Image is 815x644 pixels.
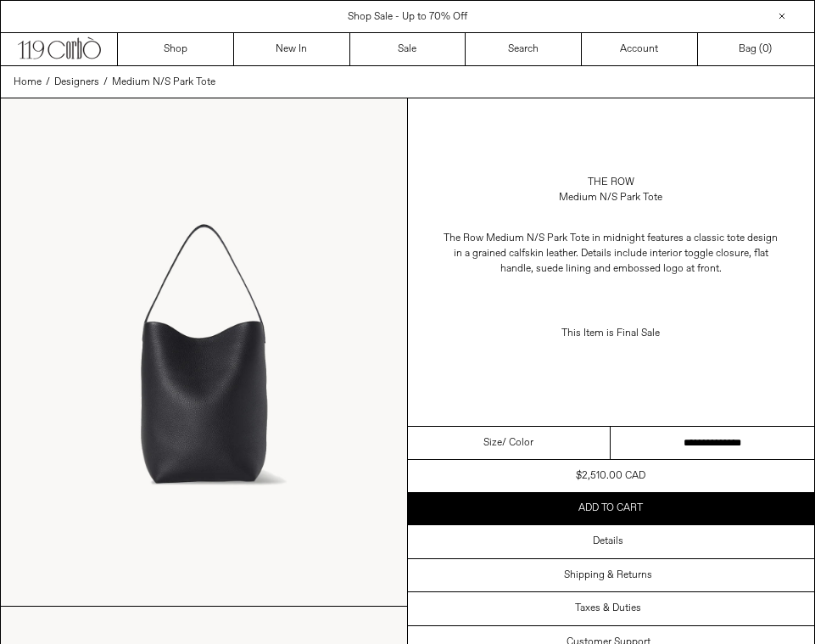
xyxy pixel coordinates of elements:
a: Bag () [698,33,814,65]
span: Medium N/S Park Tote [112,76,215,89]
span: Designers [54,76,99,89]
a: New In [234,33,350,65]
div: Medium N/S Park Tote [559,190,662,205]
h3: Shipping & Returns [564,569,652,581]
span: Home [14,76,42,89]
p: This Item is Final Sale [441,317,780,350]
a: Search [466,33,582,65]
a: Medium N/S Park Tote [112,75,215,90]
span: / [46,75,50,90]
img: The_Row_Medium_N_S_Park_Tote_1800x1800.jpg [1,98,407,606]
span: 0 [762,42,768,56]
span: / [103,75,108,90]
span: / Color [502,435,533,451]
span: Size [483,435,502,451]
div: $2,510.00 CAD [576,468,645,484]
a: Account [582,33,698,65]
span: Add to cart [578,501,643,515]
a: Shop [118,33,234,65]
h3: Details [593,535,623,547]
a: Sale [350,33,466,65]
span: ) [762,42,772,57]
h3: Taxes & Duties [575,602,641,614]
p: The Row Medium N/S Park Tote in midnight features a classic tote design in a grained calfskin lea... [441,222,780,285]
a: Home [14,75,42,90]
a: Designers [54,75,99,90]
a: Shop Sale - Up to 70% Off [348,10,467,24]
button: Add to cart [408,492,815,524]
a: The Row [588,175,634,190]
